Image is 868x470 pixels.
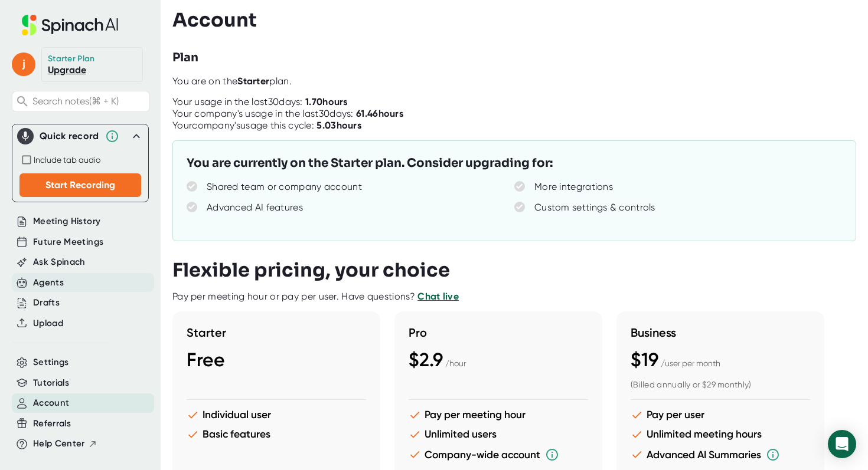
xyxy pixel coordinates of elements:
[34,155,100,165] span: Include tab audio
[187,409,366,421] li: Individual user
[33,376,69,390] button: Tutorials
[172,259,450,281] h3: Flexible pricing, your choice
[409,326,588,340] h3: Pro
[32,96,119,107] span: Search notes (⌘ + K)
[45,179,115,190] span: Start Recording
[631,380,810,390] div: (Billed annually or $29 monthly)
[40,130,99,142] div: Quick record
[445,359,466,368] span: / hour
[207,181,362,193] div: Shared team or company account
[33,235,103,249] button: Future Meetings
[172,108,403,120] div: Your company's usage in the last 30 days:
[631,448,810,462] li: Advanced AI Summaries
[631,349,658,371] span: $19
[48,64,86,75] a: Upgrade
[33,437,97,451] button: Help Center
[187,428,366,441] li: Basic features
[172,9,257,31] h3: Account
[48,54,95,64] div: Starter Plan
[409,349,443,371] span: $2.9
[172,291,459,303] div: Pay per meeting hour or pay per user. Have questions?
[33,437,85,451] span: Help Center
[172,96,348,108] div: Your usage in the last 30 days:
[207,202,303,213] div: Advanced AI features
[417,291,459,302] a: Chat live
[305,96,348,107] b: 1.70 hours
[187,155,553,172] h3: You are currently on the Starter plan. Consider upgrading for:
[19,173,141,197] button: Start Recording
[631,428,810,441] li: Unlimited meeting hours
[534,181,613,193] div: More integrations
[33,356,69,369] button: Settings
[409,428,588,441] li: Unlimited users
[409,448,588,462] li: Company-wide account
[33,255,86,269] button: Ask Spinach
[33,317,63,330] button: Upload
[631,409,810,421] li: Pay per user
[534,202,655,213] div: Custom settings & controls
[33,276,64,290] button: Agents
[409,409,588,421] li: Pay per meeting hour
[33,396,69,410] button: Account
[172,49,198,67] h3: Plan
[661,359,720,368] span: / user per month
[17,124,143,148] div: Quick record
[631,326,810,340] h3: Business
[33,417,71,430] button: Referrals
[237,75,269,87] b: Starter
[12,52,35,76] span: j
[187,349,225,371] span: Free
[33,296,60,310] button: Drafts
[356,108,403,119] b: 61.46 hours
[172,120,361,132] div: Your company's usage this cycle:
[828,430,856,458] div: Open Intercom Messenger
[316,120,361,131] b: 5.03 hours
[19,153,141,167] div: Record both your microphone and the audio from your browser tab (e.g., videos, meetings, etc.)
[33,215,100,228] button: Meeting History
[187,326,366,340] h3: Starter
[172,75,292,87] span: You are on the plan.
